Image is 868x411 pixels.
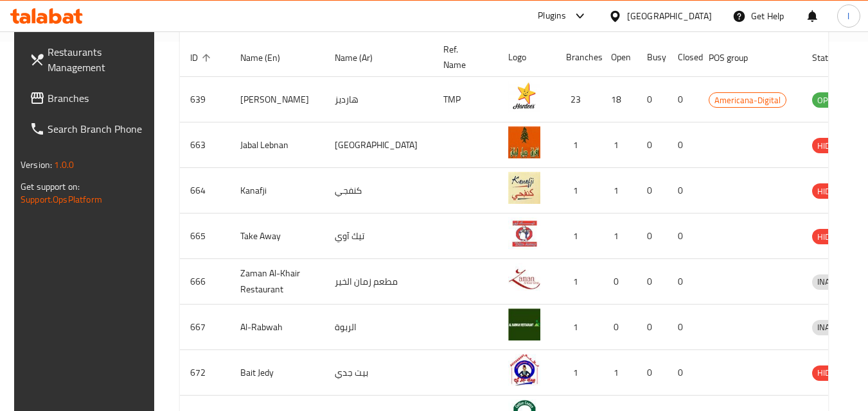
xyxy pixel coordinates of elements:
img: Al-Rabwah [508,308,540,340]
th: Branches [556,38,601,77]
td: 0 [637,77,668,122]
img: Take Away [508,217,540,249]
div: HIDDEN [812,229,851,244]
span: Restaurants Management [48,44,149,75]
td: بيت جدي [324,350,433,396]
td: TMP [433,77,498,122]
td: Bait Jedy [230,350,324,396]
td: الربوة [324,305,433,350]
span: Get support on: [21,178,80,195]
td: 0 [637,122,668,168]
span: ID [190,50,215,65]
td: 0 [601,305,637,350]
td: 0 [637,168,668,214]
td: 1 [556,259,601,305]
img: Kanafji [508,172,540,204]
span: Search Branch Phone [48,121,149,137]
td: 1 [556,214,601,259]
th: Busy [637,38,668,77]
td: [GEOGRAPHIC_DATA] [324,122,433,168]
span: HIDDEN [812,184,851,199]
td: 639 [180,77,230,122]
td: 1 [601,214,637,259]
span: Name (En) [240,50,297,65]
td: 0 [637,214,668,259]
td: 18 [601,77,637,122]
td: 0 [668,214,698,259]
td: Kanafji [230,168,324,214]
td: 0 [637,259,668,305]
td: 0 [668,259,698,305]
td: Jabal Lebnan [230,122,324,168]
span: HIDDEN [812,138,851,153]
a: Support.OpsPlatform [21,191,102,208]
td: 665 [180,214,230,259]
td: Al-Rabwah [230,305,324,350]
span: 1.0.0 [54,156,74,173]
td: 672 [180,350,230,396]
td: 1 [556,305,601,350]
td: 0 [601,259,637,305]
td: 1 [601,122,637,168]
td: 1 [556,350,601,396]
img: Bait Jedy [508,354,540,386]
span: Version: [21,156,52,173]
td: 0 [637,305,668,350]
td: [PERSON_NAME] [230,77,324,122]
td: 1 [556,168,601,214]
div: HIDDEN [812,138,851,153]
td: 0 [637,350,668,396]
td: 0 [668,122,698,168]
img: Hardee's [508,81,540,113]
td: هارديز [324,77,433,122]
td: 667 [180,305,230,350]
th: Closed [668,38,698,77]
td: 664 [180,168,230,214]
th: Logo [498,38,556,77]
a: Restaurants Management [19,37,159,83]
td: كنفجي [324,168,433,214]
span: Americana-Digital [709,93,786,108]
span: Name (Ar) [335,50,389,65]
td: 0 [668,350,698,396]
td: 663 [180,122,230,168]
span: OPEN [812,93,844,108]
div: INACTIVE [812,274,856,290]
td: Zaman Al-Khair Restaurant [230,259,324,305]
span: Branches [48,90,149,106]
div: INACTIVE [812,320,856,335]
img: Jabal Lebnan [508,126,540,158]
td: 1 [601,350,637,396]
span: INACTIVE [812,274,856,289]
td: تيك آوي [324,214,433,259]
img: Zaman Al-Khair Restaurant [508,263,540,295]
span: HIDDEN [812,365,851,380]
th: Open [601,38,637,77]
td: 1 [556,122,601,168]
div: [GEOGRAPHIC_DATA] [627,9,712,23]
td: 0 [668,168,698,214]
a: Branches [19,83,159,113]
td: 0 [668,305,698,350]
td: 1 [601,168,637,214]
span: INACTIVE [812,320,856,335]
span: HIDDEN [812,230,851,244]
td: 666 [180,259,230,305]
span: Status [812,50,854,65]
span: Ref. Name [443,42,483,72]
td: Take Away [230,214,324,259]
td: مطعم زمان الخير [324,259,433,305]
span: POS group [709,50,765,65]
div: Plugins [538,8,566,24]
a: Search Branch Phone [19,113,159,144]
td: 23 [556,77,601,122]
td: 0 [668,77,698,122]
span: l [847,9,849,23]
